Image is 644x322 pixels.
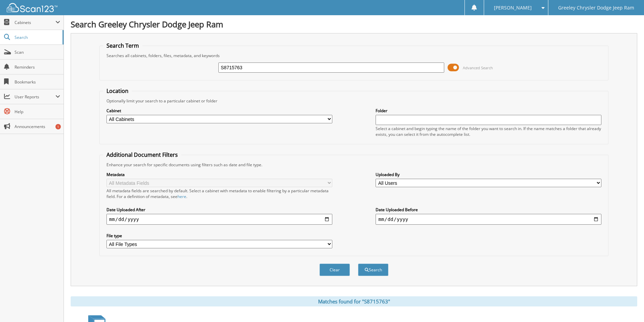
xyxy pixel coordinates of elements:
span: Help [15,109,60,115]
label: Folder [376,108,601,114]
div: Searches all cabinets, folders, files, metadata, and keywords [103,53,605,58]
div: Select a cabinet and begin typing the name of the folder you want to search in. If the name match... [376,126,601,137]
legend: Location [103,87,132,95]
label: Uploaded By [376,172,601,177]
a: here [177,194,186,199]
div: All metadata fields are searched by default. Select a cabinet with metadata to enable filtering b... [106,188,332,199]
legend: Search Term [103,42,142,49]
span: Cabinets [15,20,55,25]
span: Search [15,34,59,40]
div: 1 [55,124,61,129]
button: Search [358,264,388,276]
div: Optionally limit your search to a particular cabinet or folder [103,98,605,104]
button: Clear [319,264,350,276]
label: Cabinet [106,108,332,114]
span: Bookmarks [15,79,60,85]
h1: Search Greeley Chrysler Dodge Jeep Ram [71,19,637,30]
input: start [106,214,332,225]
label: Date Uploaded Before [376,207,601,213]
div: Enhance your search for specific documents using filters such as date and file type. [103,162,605,168]
span: Scan [15,49,60,55]
span: Advanced Search [463,65,493,70]
label: Metadata [106,172,332,177]
span: [PERSON_NAME] [494,6,532,10]
span: Greeley Chrysler Dodge Jeep Ram [558,6,634,10]
legend: Additional Document Filters [103,151,181,158]
label: Date Uploaded After [106,207,332,213]
label: File type [106,233,332,239]
div: Matches found for "S8715763" [71,296,637,306]
span: Reminders [15,64,60,70]
span: Announcements [15,124,60,129]
span: User Reports [15,94,55,100]
img: scan123-logo-white.svg [7,3,57,12]
input: end [376,214,601,225]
